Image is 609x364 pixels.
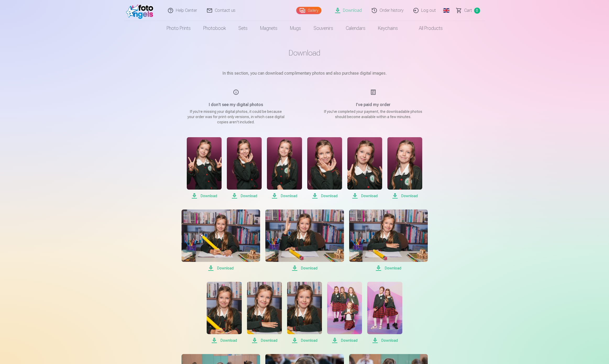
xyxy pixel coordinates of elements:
[387,193,422,199] span: Download
[347,137,382,199] a: Download
[174,48,436,58] h1: Download
[265,209,344,271] a: Download
[182,265,260,271] span: Download
[323,102,423,108] h5: I’ve paid my order
[387,137,422,199] a: Download
[247,282,282,344] a: Download
[307,137,342,199] a: Download
[267,193,302,199] span: Download
[182,209,260,271] a: Download
[254,21,284,36] a: Magnets
[349,209,428,271] a: Download
[323,109,423,119] p: If you've completed your payment, the downloadable photos should become available within a few mi...
[349,265,428,271] span: Download
[284,21,307,36] a: Mugs
[227,193,262,199] span: Download
[307,193,342,199] span: Download
[160,21,197,36] a: Photo prints
[207,337,242,344] span: Download
[186,102,286,108] h5: I don't see my digital photos
[372,21,404,36] a: Keychains
[287,282,322,344] a: Download
[197,21,232,36] a: Photobook
[339,21,372,36] a: Calendars
[287,337,322,344] span: Download
[232,21,254,36] a: Sets
[327,282,362,344] a: Download
[247,337,282,344] span: Download
[207,282,242,344] a: Download
[367,282,402,344] a: Download
[186,109,286,125] p: If you're missing your digital photos, it could be because your order was for print-only versions...
[126,2,156,19] img: /fa2
[174,70,436,76] p: In this section, you can download complimentary photos and also purchase digital images.
[296,7,321,14] a: Gallery
[227,137,262,199] a: Download
[367,337,402,344] span: Download
[327,337,362,344] span: Download
[187,193,222,199] span: Download
[265,265,344,271] span: Download
[347,193,382,199] span: Download
[307,21,339,36] a: Souvenirs
[464,7,472,14] span: Сart
[187,137,222,199] a: Download
[267,137,302,199] a: Download
[474,8,480,14] span: 0
[404,21,449,36] a: All products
